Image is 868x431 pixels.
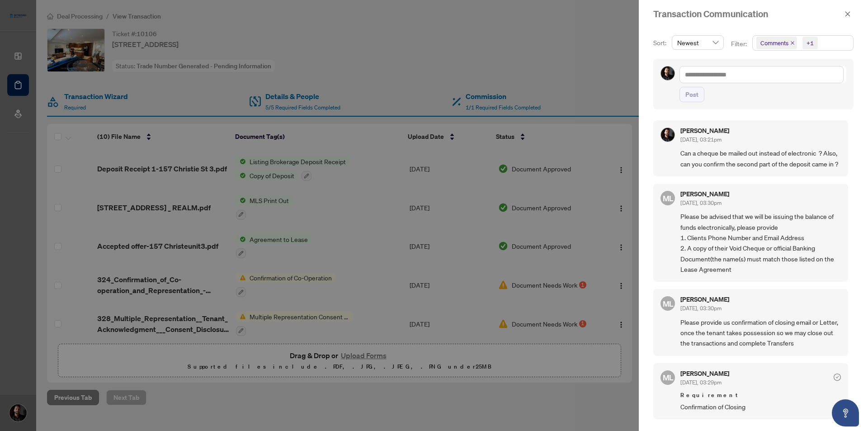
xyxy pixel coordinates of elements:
[760,38,788,47] span: Comments
[662,298,673,310] span: ML
[653,38,668,48] p: Sort:
[834,374,841,381] span: check-circle
[731,39,748,49] p: Filter:
[653,7,842,21] div: Transaction Communication
[680,379,722,386] span: [DATE], 03:29pm
[662,371,673,384] span: ML
[661,66,675,80] img: Profile Icon
[680,391,841,400] span: Requirement
[680,211,841,275] span: Please be advised that we will be issuing the balance of funds electronically, please provide 1. ...
[756,37,797,49] span: Comments
[679,87,704,102] button: Post
[677,36,718,49] span: Newest
[680,370,729,377] h5: [PERSON_NAME]
[844,11,851,17] span: close
[680,296,729,303] h5: [PERSON_NAME]
[661,128,675,142] img: Profile Icon
[680,199,722,206] span: [DATE], 03:30pm
[680,402,841,412] span: Confirmation of Closing
[680,148,841,169] span: Can a cheque be mailed out instead of electronic ? Also, can you confirm the second part of the d...
[680,128,729,134] h5: [PERSON_NAME]
[680,305,722,312] span: [DATE], 03:30pm
[790,41,795,45] span: close
[680,191,729,197] h5: [PERSON_NAME]
[680,317,841,349] span: Please provide us confirmation of closing email or Letter, once the tenant takes possession so we...
[662,192,673,204] span: ML
[832,399,859,426] button: Open asap
[680,136,722,143] span: [DATE], 03:21pm
[807,38,814,47] div: +1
